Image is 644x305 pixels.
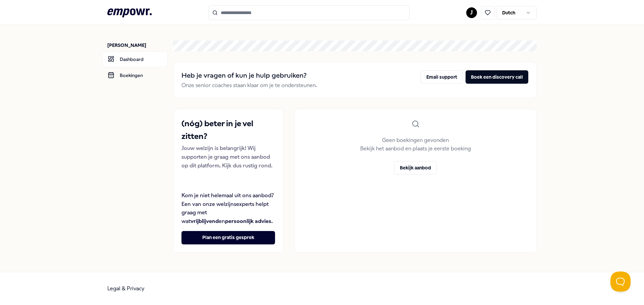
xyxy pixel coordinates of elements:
p: Jouw welzijn is belangrijk! Wij supporten je graag met ons aanbod op dit platform. Kijk dus rusti... [181,144,275,170]
a: Legal & Privacy [107,285,145,292]
button: Bekijk aanbod [394,161,437,174]
button: Plan een gratis gesprek [181,231,275,244]
p: Onze senior coaches staan klaar om je te ondersteunen. [181,81,317,90]
button: Boek een discovery call [466,70,528,84]
strong: persoonlijk advies [225,218,271,224]
button: Email support [421,70,463,84]
h2: (nóg) beter in je vel zitten? [181,117,275,143]
p: Geen boekingen gevonden Bekijk het aanbod en plaats je eerste boeking [360,136,471,153]
a: Email support [421,70,463,90]
button: J [466,7,477,18]
strong: vrijblijvend [191,218,219,224]
a: Boekingen [102,67,168,83]
input: Search for products, categories or subcategories [208,5,410,20]
p: [PERSON_NAME] [107,42,168,49]
iframe: Help Scout Beacon - Open [610,272,631,292]
h2: Heb je vragen of kun je hulp gebruiken? [181,70,317,81]
p: Kom je niet helemaal uit ons aanbod? Een van onze welzijnsexperts helpt graag met wat en . [181,191,275,225]
a: Dashboard [102,51,168,67]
